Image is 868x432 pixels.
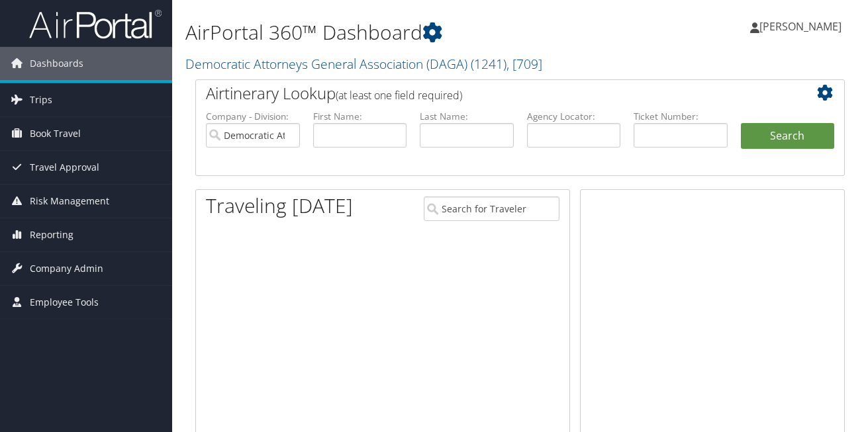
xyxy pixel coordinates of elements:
[750,7,855,46] a: [PERSON_NAME]
[30,185,109,218] span: Risk Management
[759,19,842,34] span: [PERSON_NAME]
[29,9,162,40] img: airportal-logo.png
[30,151,99,184] span: Travel Approval
[336,88,462,103] span: (at least one field required)
[206,192,353,220] h1: Traveling [DATE]
[30,252,103,285] span: Company Admin
[424,196,559,221] input: Search for Traveler
[206,110,300,123] label: Company - Division:
[30,218,73,251] span: Reporting
[30,286,99,319] span: Employee Tools
[634,110,728,123] label: Ticket Number:
[30,83,52,116] span: Trips
[420,110,514,123] label: Last Name:
[527,110,621,123] label: Agency Locator:
[471,55,506,73] span: ( 1241 )
[206,82,780,105] h2: Airtinerary Lookup
[313,110,407,123] label: First Name:
[185,55,542,73] a: Democratic Attorneys General Association (DAGA)
[30,47,83,80] span: Dashboards
[741,123,835,150] button: Search
[30,117,81,150] span: Book Travel
[506,55,542,73] span: , [ 709 ]
[185,19,632,46] h1: AirPortal 360™ Dashboard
